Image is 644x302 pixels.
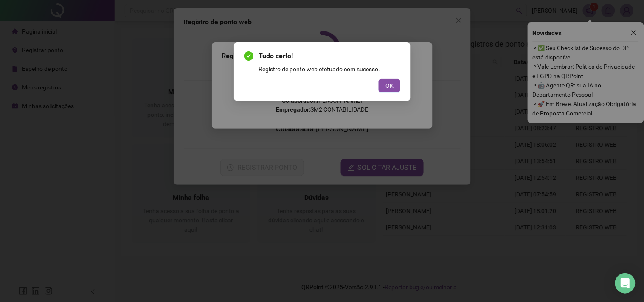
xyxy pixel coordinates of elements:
button: OK [379,79,400,92]
span: Tudo certo! [259,51,400,61]
div: Registro de ponto web efetuado com sucesso. [259,64,400,74]
span: OK [385,81,394,90]
span: check-circle [244,51,253,61]
div: Open Intercom Messenger [615,273,636,294]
